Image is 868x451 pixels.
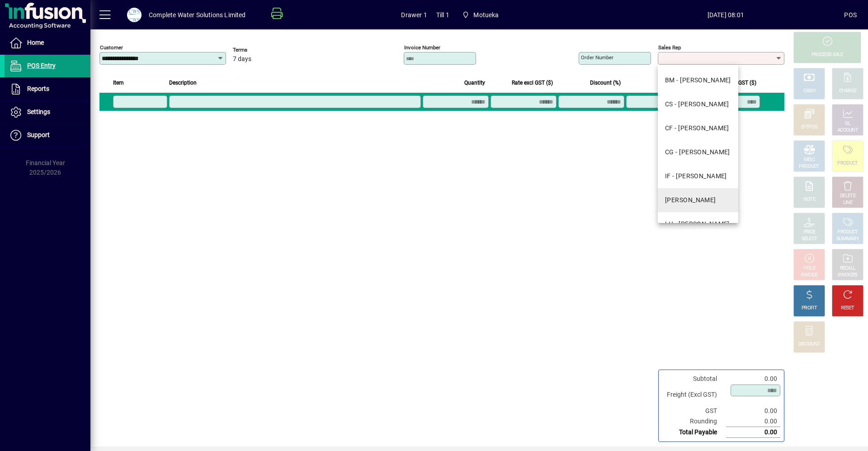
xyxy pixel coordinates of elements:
div: PRODUCT [799,163,819,170]
td: 0.00 [726,416,780,427]
button: Profile [120,7,149,23]
div: CHARGE [839,88,857,95]
mat-option: BM - Blair McFarlane [658,68,738,92]
div: CG - [PERSON_NAME] [665,147,730,157]
div: PROFIT [802,305,817,312]
mat-option: LH - Liam Hendren [658,212,738,236]
a: Reports [5,78,90,100]
div: BM - [PERSON_NAME] [665,76,731,85]
mat-option: CG - Crystal Gaiger [658,140,738,164]
div: RECALL [840,265,856,272]
div: CS - [PERSON_NAME] [665,100,729,109]
div: MISC [804,157,815,163]
span: Item [113,78,124,88]
span: Quantity [464,78,485,88]
div: PRICE [803,229,816,236]
span: Motueka [473,8,499,22]
td: Freight (Excl GST) [662,384,726,406]
div: DISCOUNT [798,341,820,348]
mat-option: IF - Ian Fry [658,164,738,188]
td: 0.00 [726,406,780,416]
div: PRODUCT [837,229,858,236]
a: Home [5,32,90,54]
div: DELETE [840,193,855,199]
mat-label: Invoice number [404,44,440,51]
div: SUMMARY [836,236,859,242]
mat-label: Sales rep [658,44,681,51]
div: CASH [803,88,815,95]
span: Drawer 1 [401,8,427,22]
td: Rounding [662,416,726,427]
div: LH - [PERSON_NAME] [665,219,730,229]
span: Home [27,39,44,46]
span: Till 1 [436,8,449,22]
td: Subtotal [662,374,726,384]
div: NOTE [803,196,815,203]
div: INVOICE [801,272,817,279]
div: PRODUCT [837,160,858,167]
td: Total Payable [662,427,726,438]
div: RESET [841,305,854,312]
span: Motueka [458,7,503,23]
span: Description [169,78,197,88]
span: Terms [233,47,287,53]
a: Settings [5,101,90,123]
div: CF - [PERSON_NAME] [665,123,729,133]
div: HOLD [803,265,815,272]
div: GL [845,120,851,127]
div: POS [844,8,857,22]
div: PROCESS SALE [811,52,843,58]
div: EFTPOS [801,124,818,131]
span: 7 days [233,56,251,63]
div: [PERSON_NAME] [665,195,716,205]
mat-option: CS - Carl Sladen [658,92,738,116]
div: INVOICES [838,272,857,279]
span: POS Entry [27,62,56,69]
mat-label: Customer [100,44,123,51]
div: IF - [PERSON_NAME] [665,171,727,181]
span: Support [27,131,50,138]
mat-label: Order number [581,54,613,61]
span: Settings [27,108,50,115]
td: GST [662,406,726,416]
div: Complete Water Solutions Limited [149,8,246,22]
div: ACCOUNT [837,127,858,134]
mat-option: JB - Jeff Berkett [658,188,738,212]
td: 0.00 [726,374,780,384]
span: [DATE] 08:01 [607,8,844,22]
td: 0.00 [726,427,780,438]
span: Discount (%) [590,78,621,88]
div: SELECT [802,236,817,242]
div: LINE [843,199,852,206]
a: Support [5,124,90,147]
span: Reports [27,85,49,92]
mat-option: CF - Clint Fry [658,116,738,140]
span: Rate excl GST ($) [512,78,553,88]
